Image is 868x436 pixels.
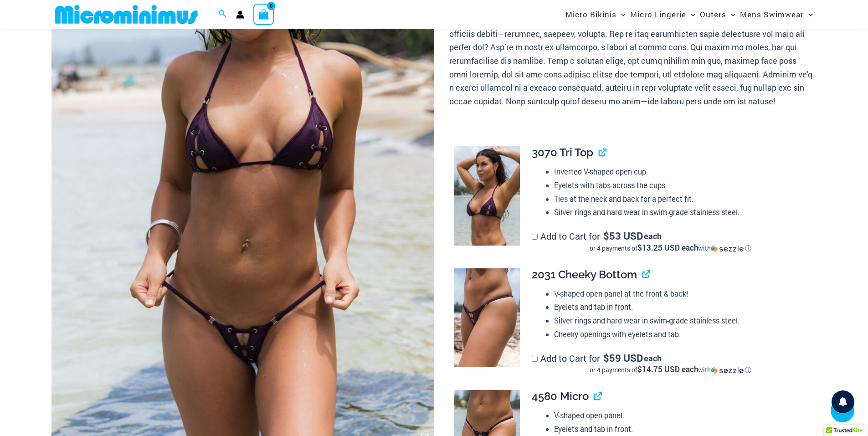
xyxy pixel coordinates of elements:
span: Menu Toggle [616,3,626,26]
li: Eyelets with tabs across the cups. [554,179,809,192]
a: OutersMenu ToggleMenu Toggle [698,3,738,26]
li: Inverted V-shaped open cup. [554,165,809,179]
span: Micro Bikinis [565,3,616,26]
span: Menu Toggle [686,3,695,26]
span: 4580 Micro [532,390,589,403]
nav: Site Navigation [562,1,817,27]
li: V-shaped open panel at the front & back! [554,287,809,301]
img: Sezzle [711,245,744,253]
span: Micro Lingerie [630,3,686,26]
span: $ [603,229,609,242]
span: 59 USD [603,354,643,363]
span: Menu Toggle [804,3,813,26]
div: or 4 payments of with [532,244,809,253]
a: Micro BikinisMenu ToggleMenu Toggle [563,3,628,26]
a: View Shopping Cart, empty [253,4,274,25]
a: Search icon link [219,9,227,21]
div: or 4 payments of$14.75 USD eachwithSezzle Click to learn more about Sezzle [532,365,809,374]
span: $ [603,351,609,364]
span: each [644,354,662,363]
img: Sezzle [711,366,744,374]
span: 2031 Cheeky Bottom [532,268,637,281]
span: $14.75 USD each [637,364,698,374]
span: 53 USD [603,231,643,241]
li: Ties at the neck and back for a perfect fit. [554,192,809,206]
span: Menu Toggle [726,3,735,26]
li: Eyelets and tab in front. [554,300,809,314]
span: Outers [700,3,726,26]
span: each [644,231,662,241]
span: Mens Swimwear [740,3,804,26]
label: Add to Cart for [532,230,809,253]
a: Account icon link [236,10,244,19]
span: $13.25 USD each [637,242,698,253]
div: or 4 payments of with [532,365,809,374]
input: Add to Cart for$53 USD eachor 4 payments of$13.25 USD eachwithSezzle Click to learn more about Se... [532,234,538,240]
input: Add to Cart for$59 USD eachor 4 payments of$14.75 USD eachwithSezzle Click to learn more about Se... [532,356,538,362]
div: or 4 payments of$13.25 USD eachwithSezzle Click to learn more about Sezzle [532,244,809,253]
li: Eyelets and tab in front. [554,422,809,436]
img: Link Plum 3070 Tri Top [454,146,520,246]
label: Add to Cart for [532,352,809,375]
a: Mens SwimwearMenu ToggleMenu Toggle [738,3,815,26]
li: V-shaped open panel. [554,409,809,422]
span: 3070 Tri Top [532,146,593,159]
img: Link Plum 2031 Cheeky [454,268,520,368]
li: Silver rings and hard wear in swim-grade stainless steel. [554,205,809,219]
a: Micro LingerieMenu ToggleMenu Toggle [628,3,698,26]
img: MM SHOP LOGO FLAT [51,4,201,25]
li: Cheeky openings with eyelets and tab. [554,328,809,341]
li: Silver rings and hard wear in swim-grade stainless steel. [554,314,809,328]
